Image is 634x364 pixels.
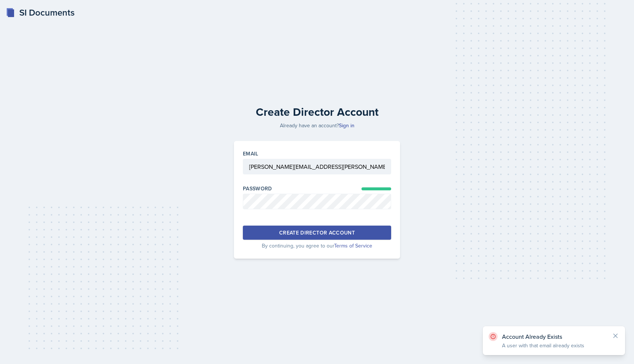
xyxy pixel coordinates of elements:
[234,122,400,129] p: Already have an account?
[502,342,606,349] p: A user with that email already exists
[6,6,75,19] a: SI Documents
[243,226,391,240] button: Create Director Account
[243,185,272,192] label: Password
[243,159,391,174] input: Email
[243,150,258,157] label: Email
[334,242,372,249] a: Terms of Service
[502,333,606,340] p: Account Already Exists
[234,105,400,119] h2: Create Director Account
[243,242,391,250] p: By continuing, you agree to our
[279,229,355,236] div: Create Director Account
[339,122,354,129] a: Sign in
